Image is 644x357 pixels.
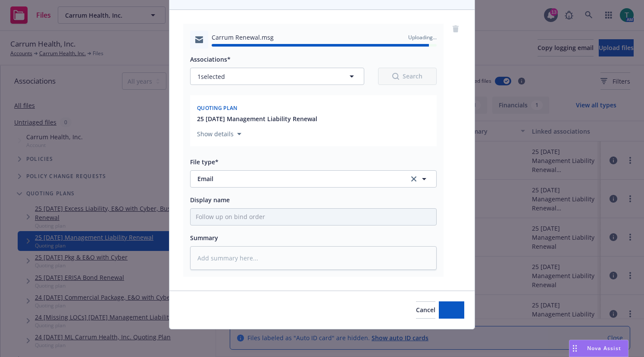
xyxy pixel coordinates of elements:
[439,306,464,314] span: Add files
[191,209,436,225] input: Add display name here...
[409,174,419,184] a: clear selection
[197,72,225,81] span: 1 selected
[569,340,580,357] div: Drag to move
[190,55,231,63] span: Associations*
[190,196,230,204] span: Display name
[190,170,437,188] button: Emailclear selection
[190,234,218,242] span: Summary
[197,114,317,123] button: 25 [DATE] Management Liability Renewal
[587,344,621,352] span: Nova Assist
[190,158,219,166] span: File type*
[408,34,437,41] span: Uploading...
[212,33,274,42] span: Carrum Renewal.msg
[416,301,435,319] button: Cancel
[190,68,364,85] button: 1selected
[439,301,464,319] button: Add files
[197,174,397,183] span: Email
[416,306,435,314] span: Cancel
[569,340,628,357] button: Nova Assist
[194,129,245,139] button: Show details
[450,24,461,34] a: remove
[197,104,238,112] span: Quoting plan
